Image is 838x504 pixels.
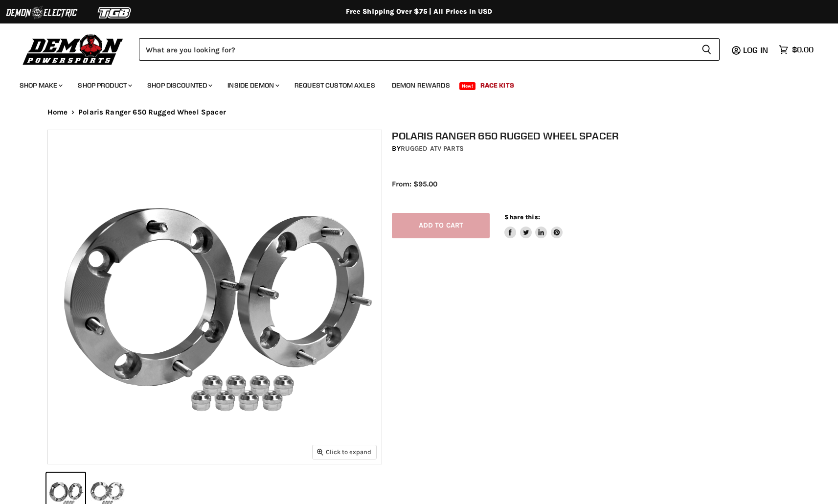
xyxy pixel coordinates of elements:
a: Request Custom Axles [287,75,383,95]
form: Product [139,38,720,61]
a: Shop Discounted [140,75,218,95]
input: Search [139,38,694,61]
button: Click to expand [313,445,376,458]
a: Inside Demon [220,75,285,95]
span: Click to expand [317,448,371,456]
span: Polaris Ranger 650 Rugged Wheel Spacer [78,108,226,116]
a: Demon Rewards [385,75,457,95]
a: Shop Make [12,75,68,95]
aside: Share this: [504,213,563,239]
a: Race Kits [473,75,521,95]
div: Free Shipping Over $75 | All Prices In USD [28,7,811,16]
nav: Breadcrumbs [28,108,811,116]
div: by [392,143,801,154]
a: Shop Product [70,75,138,95]
span: Share this: [504,213,540,221]
ul: Main menu [12,71,811,95]
span: $0.00 [792,45,814,54]
span: New! [459,82,476,90]
img: Demon Powersports [20,32,127,67]
a: Rugged ATV Parts [401,144,464,153]
img: Demon Electric Logo 2 [5,3,78,22]
a: Home [47,108,68,116]
a: $0.00 [774,43,818,57]
button: Search [694,38,720,61]
a: Log in [739,46,774,54]
span: Log in [743,45,768,55]
h1: Polaris Ranger 650 Rugged Wheel Spacer [392,130,801,142]
img: TGB Logo 2 [78,3,152,22]
img: Polaris Ranger 650 Rugged Wheel Spacer [48,130,382,464]
span: From: $95.00 [392,180,437,188]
